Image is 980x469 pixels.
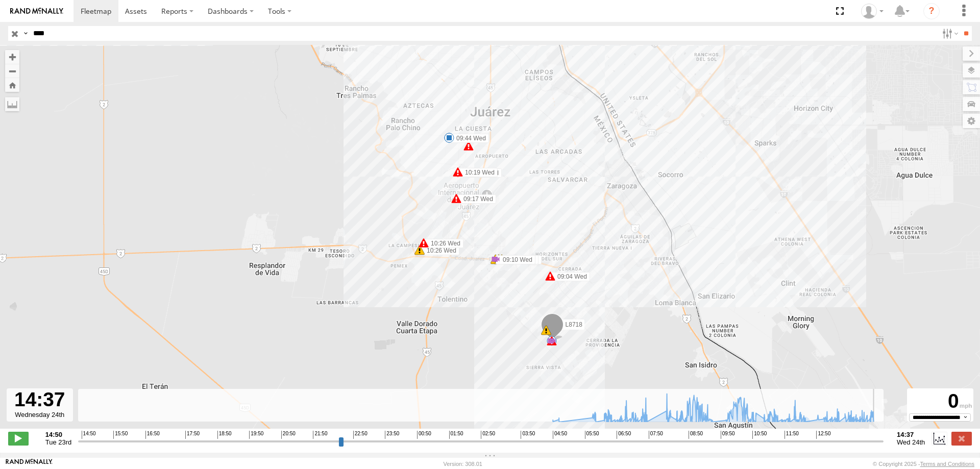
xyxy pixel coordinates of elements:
[547,336,557,346] div: 15
[185,431,200,439] span: 17:50
[689,431,703,439] span: 08:50
[444,461,482,467] div: Version: 308.01
[21,26,30,41] label: Search Query
[458,168,498,177] label: 10:19 Wed
[385,431,399,439] span: 23:50
[857,4,887,19] div: MANUEL HERNANDEZ
[897,431,925,438] strong: 14:37
[920,461,974,467] a: Terms and Conditions
[82,431,96,439] span: 14:50
[463,141,474,151] div: 10
[353,431,367,439] span: 22:50
[752,431,767,439] span: 10:50
[10,8,63,15] img: rand-logo.svg
[113,431,128,439] span: 15:50
[424,239,463,248] label: 10:26 Wed
[873,461,974,467] div: © Copyright 2025 -
[721,431,735,439] span: 09:50
[617,431,631,439] span: 06:50
[8,432,29,445] label: Play/Stop
[456,194,496,204] label: 09:17 Wed
[585,431,599,439] span: 05:50
[496,255,535,264] label: 09:10 Wed
[313,431,327,439] span: 21:50
[938,26,960,41] label: Search Filter Options
[449,134,489,143] label: 09:44 Wed
[281,431,296,439] span: 20:50
[462,168,502,178] label: 09:22 Wed
[5,97,19,111] label: Measure
[649,431,663,439] span: 07:50
[5,50,19,64] button: Zoom in
[521,431,535,439] span: 03:50
[449,431,463,439] span: 01:50
[45,431,71,438] strong: 14:50
[417,431,431,439] span: 00:50
[249,431,263,439] span: 19:50
[6,459,53,469] a: Visit our Website
[5,78,19,92] button: Zoom Home
[550,272,590,281] label: 09:04 Wed
[217,431,232,439] span: 18:50
[963,114,980,128] label: Map Settings
[923,3,940,19] i: ?
[481,431,495,439] span: 02:50
[816,431,830,439] span: 12:50
[909,390,972,413] div: 0
[541,325,551,335] div: 25
[145,431,160,439] span: 16:50
[785,431,799,439] span: 11:50
[566,321,582,328] span: L8718
[420,246,459,255] label: 10:26 Wed
[951,432,972,445] label: Close
[45,438,71,446] span: Tue 23rd Sep 2025
[897,438,925,446] span: Wed 24th Sep 2025
[553,431,567,439] span: 04:50
[5,64,19,78] button: Zoom out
